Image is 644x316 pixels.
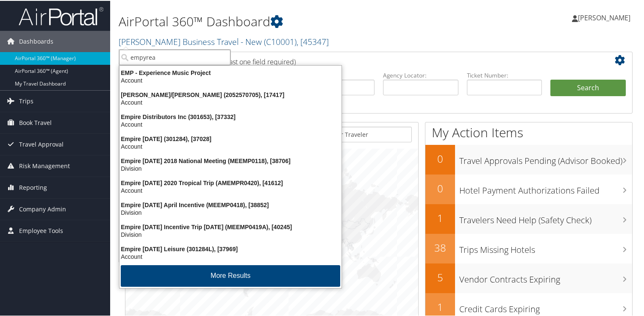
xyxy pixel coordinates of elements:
[383,70,458,79] label: Agency Locator:
[114,156,347,164] div: Empire [DATE] 2018 National Meeting (MEEMP0118), [38706]
[19,133,64,154] span: Travel Approval
[425,151,455,165] h2: 0
[114,164,347,172] div: Division
[114,90,347,98] div: [PERSON_NAME]/[PERSON_NAME] (2052570705), [17417]
[114,178,347,186] div: Empire [DATE] 2020 Tropical Trip (AMEMPR0420), [41612]
[578,12,630,22] span: [PERSON_NAME]
[459,269,632,285] h3: Vendor Contracts Expiring
[19,155,70,176] span: Risk Management
[19,198,66,219] span: Company Admin
[467,70,542,79] label: Ticket Number:
[425,240,455,254] h2: 38
[425,233,632,263] a: 38Trips Missing Hotels
[114,98,347,105] div: Account
[215,56,296,66] span: (at least one field required)
[19,111,52,133] span: Book Travel
[114,200,347,208] div: Empire [DATE] April Incentive (MEEMP0418), [38852]
[550,79,626,96] button: Search
[19,219,63,241] span: Employee Tools
[459,298,632,314] h3: Credit Cards Expiring
[425,203,632,233] a: 1Travelers Need Help (Safety Check)
[459,180,632,196] h3: Hotel Payment Authorizations Failed
[19,176,47,197] span: Reporting
[425,144,632,174] a: 0Travel Approvals Pending (Advisor Booked)
[114,186,347,194] div: Account
[425,263,632,292] a: 5Vendor Contracts Expiring
[425,123,632,141] h1: My Action Items
[114,252,347,260] div: Account
[19,30,53,51] span: Dashboards
[114,76,347,83] div: Account
[114,222,347,230] div: Empire [DATE] Incentive Trip [DATE] (MEEMP0419A), [40245]
[425,210,455,225] h2: 1
[572,4,639,30] a: [PERSON_NAME]
[459,239,632,255] h3: Trips Missing Hotels
[119,12,466,30] h1: AirPortal 360™ Dashboard
[297,35,329,47] span: , [ 45347 ]
[114,68,347,76] div: EMP - Experience Music Project
[459,209,632,225] h3: Travelers Need Help (Safety Check)
[114,112,347,120] div: Empire Distributors Inc (301653), [37332]
[459,150,632,166] h3: Travel Approvals Pending (Advisor Booked)
[132,53,583,67] h2: Airtinerary Lookup
[264,35,297,47] span: ( C10001 )
[425,299,455,313] h2: 1
[425,180,455,195] h2: 0
[114,142,347,150] div: Account
[114,230,347,238] div: Division
[119,49,230,64] input: Search Accounts
[19,6,103,25] img: airportal-logo.png
[114,134,347,142] div: Empire [DATE] (301284), [37028]
[19,90,33,111] span: Trips
[303,126,412,141] input: Search for Traveler
[121,264,340,286] button: More Results
[114,120,347,128] div: Account
[425,174,632,203] a: 0Hotel Payment Authorizations Failed
[119,35,329,47] a: [PERSON_NAME] Business Travel - New
[114,244,347,252] div: Empire [DATE] Leisure (301284L), [37969]
[425,269,455,284] h2: 5
[114,208,347,216] div: Division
